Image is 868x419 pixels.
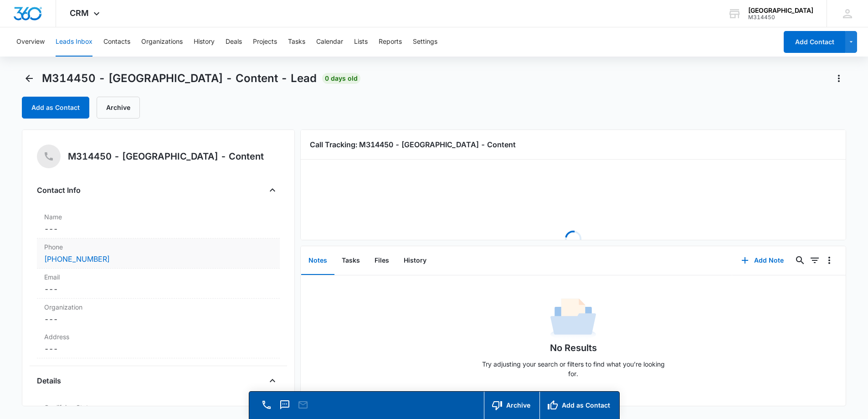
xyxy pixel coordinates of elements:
img: No Data [550,295,596,341]
dd: --- [44,284,272,295]
p: Try adjusting your search or filters to find what you’re looking for. [478,359,669,378]
button: Deals [226,27,242,57]
label: Phone [44,242,272,252]
button: Calendar [316,27,343,57]
h3: Call Tracking: M314450 - [GEOGRAPHIC_DATA] - Content [310,139,837,150]
div: Address--- [37,328,280,358]
button: History [396,247,434,275]
a: [PHONE_NUMBER] [44,253,110,264]
button: Notes [301,247,334,275]
button: Overview [16,27,45,57]
label: Qualifying Status [44,403,272,412]
button: Back [22,71,36,86]
div: account id [748,14,813,21]
button: Actions [832,71,846,86]
h5: M314450 - [GEOGRAPHIC_DATA] - Content [68,150,264,163]
button: History [194,27,215,57]
label: Email [44,272,272,282]
button: Leads Inbox [56,27,92,57]
div: Name--- [37,208,280,238]
span: 0 days old [322,73,360,84]
button: Projects [253,27,277,57]
div: Organization--- [37,299,280,328]
button: Tasks [288,27,305,57]
button: Add Contact [784,31,845,53]
dd: --- [44,314,272,325]
button: Text [278,398,291,411]
label: Name [44,212,272,222]
h1: No Results [550,341,597,355]
button: Add as Contact [22,97,89,119]
button: Close [265,373,280,388]
dd: --- [44,343,272,354]
button: Overflow Menu [822,253,837,268]
button: Archive [97,97,140,119]
a: Call [260,404,273,412]
button: Files [367,247,396,275]
button: Filters [807,253,822,268]
button: Reports [379,27,402,57]
label: Address [44,332,272,341]
div: Email--- [37,269,280,299]
button: Add as Contact [539,392,619,419]
label: Organization [44,302,272,312]
button: Settings [413,27,437,57]
div: account name [748,7,813,14]
span: M314450 - [GEOGRAPHIC_DATA] - Content - Lead [42,72,317,85]
a: Text [278,404,291,412]
button: Contacts [103,27,130,57]
button: Organizations [141,27,183,57]
button: Close [265,183,280,197]
button: Tasks [334,247,367,275]
h4: Details [37,375,61,386]
button: Add Note [732,249,793,271]
button: Call [260,398,273,411]
dd: --- [44,223,272,234]
button: Lists [354,27,368,57]
div: Phone[PHONE_NUMBER] [37,238,280,269]
span: CRM [70,8,89,18]
button: Search... [793,253,807,268]
h4: Contact Info [37,185,81,196]
button: Archive [484,392,539,419]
